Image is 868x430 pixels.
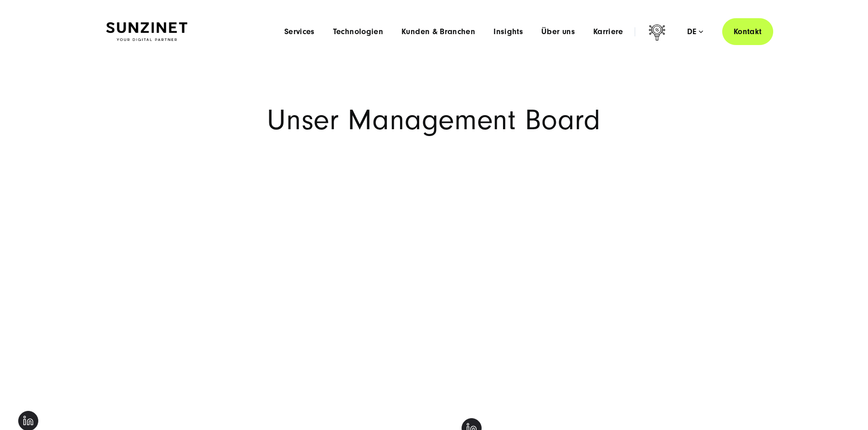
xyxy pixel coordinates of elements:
a: Insights [493,27,523,36]
a: Technologien [333,27,383,36]
a: linkedin-black [18,409,38,430]
h1: Unser Management Board [106,106,762,134]
a: Kunden & Branchen [401,27,475,36]
img: SUNZINET Full Service Digital Agentur [106,22,187,41]
a: Kontakt [722,18,773,45]
a: Über uns [541,27,575,36]
div: de [687,27,703,36]
iframe: HubSpot Video [18,175,406,393]
a: Karriere [593,27,623,36]
a: Services [284,27,315,36]
iframe: HubSpot Video [462,182,850,400]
